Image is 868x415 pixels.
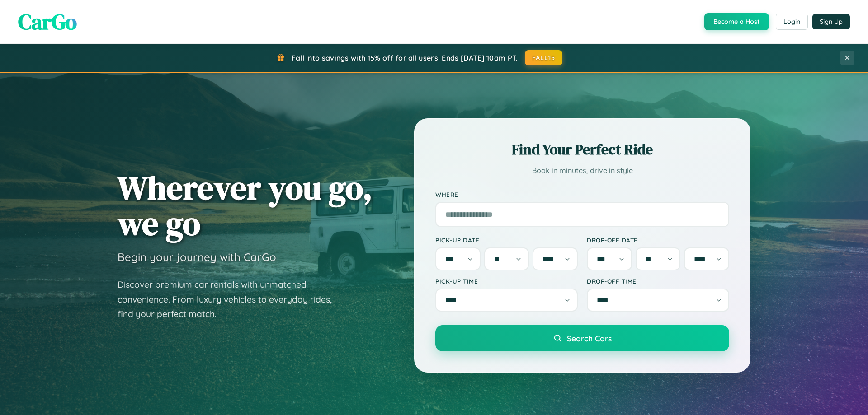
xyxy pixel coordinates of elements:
p: Discover premium car rentals with unmatched convenience. From luxury vehicles to everyday rides, ... [118,277,344,322]
p: Book in minutes, drive in style [435,164,729,177]
button: Search Cars [435,325,729,351]
h3: Begin your journey with CarGo [118,250,276,264]
h1: Wherever you go, we go [118,170,373,241]
label: Drop-off Date [587,236,729,244]
span: Fall into savings with 15% off for all users! Ends [DATE] 10am PT. [292,53,518,62]
button: Login [776,14,808,30]
label: Pick-up Date [435,236,578,244]
span: CarGo [18,7,77,37]
label: Pick-up Time [435,277,578,285]
span: Search Cars [567,333,612,343]
button: Sign Up [812,14,850,29]
label: Where [435,191,729,198]
button: FALL15 [525,50,563,65]
h2: Find Your Perfect Ride [435,140,729,159]
button: Become a Host [704,13,769,30]
label: Drop-off Time [587,277,729,285]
